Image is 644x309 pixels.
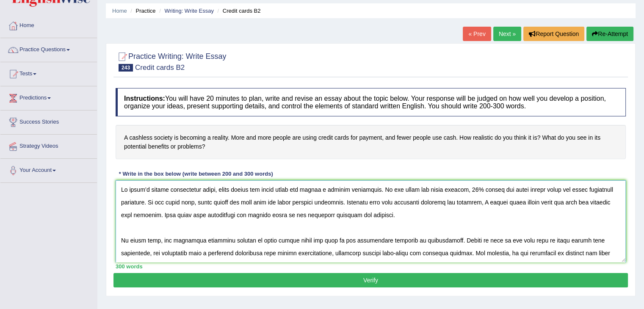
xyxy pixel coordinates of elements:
[493,27,521,41] a: Next »
[0,135,97,156] a: Strategy Videos
[164,8,214,14] a: Writing: Write Essay
[112,8,127,14] a: Home
[216,7,261,15] li: Credit cards B2
[116,125,626,159] h4: A cashless society is becoming a reality. More and more people are using credit cards for payment...
[586,27,633,41] button: Re-Attempt
[0,38,97,59] a: Practice Questions
[116,50,226,72] h2: Practice Writing: Write Essay
[463,27,491,41] a: « Prev
[0,14,97,35] a: Home
[523,27,584,41] button: Report Question
[0,86,97,108] a: Predictions
[116,262,626,270] div: 300 words
[116,88,626,116] h4: You will have 20 minutes to plan, write and revise an essay about the topic below. Your response ...
[119,64,133,72] span: 243
[116,170,276,178] div: * Write in the box below (write between 200 and 300 words)
[128,7,155,15] li: Practice
[0,62,97,83] a: Tests
[124,95,165,102] b: Instructions:
[113,273,628,287] button: Verify
[0,110,97,132] a: Success Stories
[135,63,185,72] small: Credit cards B2
[0,159,97,180] a: Your Account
